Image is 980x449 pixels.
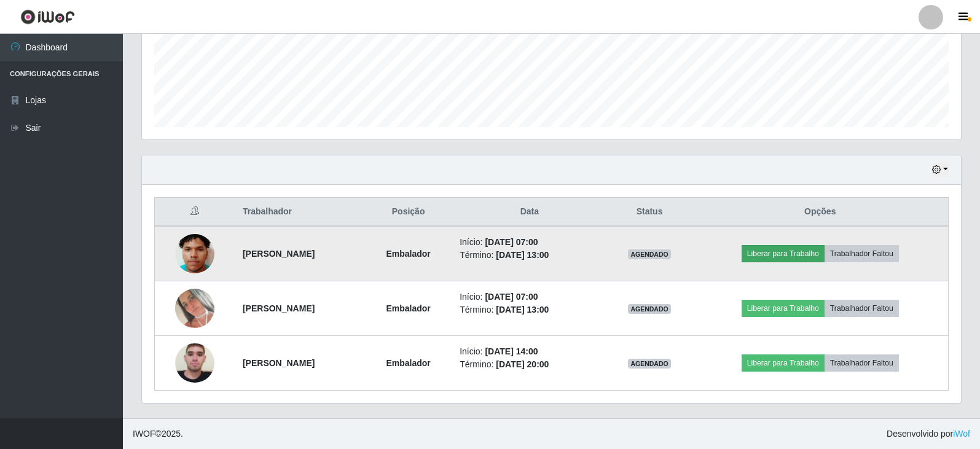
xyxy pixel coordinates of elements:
[460,249,599,262] li: Término:
[133,428,183,440] span: © 2025 .
[364,198,452,227] th: Posição
[628,304,671,314] span: AGENDADO
[460,303,599,316] li: Término:
[386,303,430,313] strong: Embalador
[628,249,671,259] span: AGENDADO
[460,358,599,371] li: Término:
[825,300,899,317] button: Trabalhador Faltou
[628,359,671,369] span: AGENDADO
[485,237,538,247] time: [DATE] 07:00
[496,250,549,260] time: [DATE] 13:00
[825,245,899,262] button: Trabalhador Faltou
[175,289,214,328] img: 1754606528213.jpeg
[953,429,970,439] a: iWof
[460,291,599,303] li: Início:
[386,249,430,259] strong: Embalador
[496,305,549,314] time: [DATE] 13:00
[243,358,315,368] strong: [PERSON_NAME]
[887,428,970,440] span: Desenvolvido por
[20,9,75,25] img: CoreUI Logo
[742,354,825,372] button: Liberar para Trabalho
[496,359,549,369] time: [DATE] 20:00
[243,249,315,259] strong: [PERSON_NAME]
[485,346,538,356] time: [DATE] 14:00
[235,198,364,227] th: Trabalhador
[175,322,214,404] img: 1759187969395.jpeg
[606,198,692,227] th: Status
[742,245,825,262] button: Liberar para Trabalho
[485,292,538,302] time: [DATE] 07:00
[386,358,430,368] strong: Embalador
[460,236,599,249] li: Início:
[825,354,899,372] button: Trabalhador Faltou
[133,429,155,439] span: IWOF
[452,198,606,227] th: Data
[243,303,315,313] strong: [PERSON_NAME]
[175,219,214,289] img: 1752537473064.jpeg
[692,198,949,227] th: Opções
[742,300,825,317] button: Liberar para Trabalho
[460,345,599,358] li: Início:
